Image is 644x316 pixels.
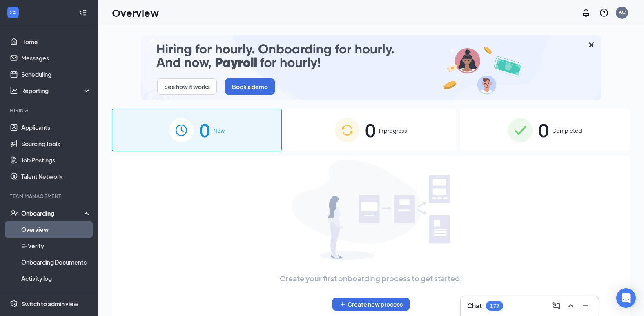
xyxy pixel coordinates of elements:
a: Applicants [21,119,91,136]
svg: Notifications [581,8,591,18]
svg: Analysis [10,87,18,95]
span: In progress [379,127,407,135]
svg: Minimize [581,301,591,311]
img: payroll-small.gif [141,35,601,100]
div: Switch to admin view [21,300,78,308]
button: ComposeMessage [550,299,563,312]
button: ChevronUp [564,299,577,312]
a: Team [21,287,91,303]
button: PlusCreate new process [332,298,410,311]
svg: UserCheck [10,209,18,217]
a: Onboarding Documents [21,254,91,270]
svg: Collapse [79,9,87,17]
div: KC [619,9,626,16]
h3: Chat [467,301,482,310]
a: E-Verify [21,238,91,254]
svg: WorkstreamLogo [9,8,17,16]
a: Talent Network [21,168,91,185]
h1: Overview [112,6,159,20]
div: Onboarding [21,209,84,217]
span: 0 [538,116,549,144]
button: Book a demo [225,78,275,95]
div: Team Management [10,193,89,200]
svg: ChevronUp [566,301,576,311]
div: 177 [490,303,499,309]
svg: Plus [339,301,346,307]
svg: ComposeMessage [551,301,561,311]
a: Job Postings [21,152,91,168]
span: 0 [365,116,376,144]
a: Scheduling [21,66,91,82]
span: New [213,127,225,135]
a: Activity log [21,270,91,287]
button: See how it works [157,78,217,95]
svg: QuestionInfo [599,8,609,18]
a: Messages [21,50,91,66]
div: Hiring [10,107,89,114]
svg: Cross [586,40,596,50]
span: 0 [199,116,210,144]
a: Overview [21,221,91,238]
div: Open Intercom Messenger [616,288,636,308]
a: Home [21,33,91,50]
div: Reporting [21,87,91,95]
span: Create your first onboarding process to get started! [280,273,462,284]
span: Completed [552,127,582,135]
a: Sourcing Tools [21,136,91,152]
button: Minimize [579,299,592,312]
svg: Settings [10,300,18,308]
